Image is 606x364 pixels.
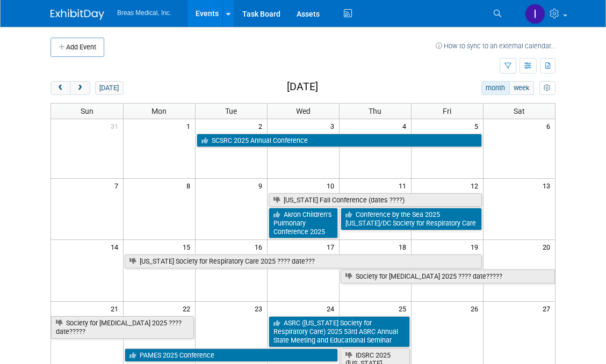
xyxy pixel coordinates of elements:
[473,119,483,133] span: 5
[185,119,195,133] span: 1
[398,240,411,253] span: 18
[70,81,90,95] button: next
[50,81,70,95] button: prev
[287,81,318,93] h2: [DATE]
[509,81,534,95] button: week
[326,302,339,315] span: 24
[185,179,195,192] span: 8
[326,240,339,253] span: 17
[341,208,482,230] a: Conference by the Sea 2025 [US_STATE]/DC Society for Respiratory Care
[151,107,167,115] span: Mon
[269,208,338,238] a: Akron Children’s Pulmonary Conference 2025
[514,107,525,115] span: Sat
[110,302,123,315] span: 21
[254,240,267,253] span: 16
[542,179,555,192] span: 13
[326,179,339,192] span: 10
[542,302,555,315] span: 27
[470,240,483,253] span: 19
[341,270,555,283] a: Society for [MEDICAL_DATA] 2025 ???? date?????
[443,107,451,115] span: Fri
[182,302,195,315] span: 22
[81,107,93,115] span: Sun
[369,107,381,115] span: Thu
[257,119,267,133] span: 2
[125,348,338,362] a: PAMES 2025 Conference
[269,316,410,347] a: ASRC ([US_STATE] Society for Respiratory Care) 2025 53rd ASRC Annual State Meeting and Educationa...
[110,240,123,253] span: 14
[401,119,411,133] span: 4
[257,179,267,192] span: 9
[296,107,311,115] span: Wed
[51,316,194,338] a: Society for [MEDICAL_DATA] 2025 ???? date?????
[110,119,123,133] span: 31
[113,179,123,192] span: 7
[545,119,555,133] span: 6
[398,302,411,315] span: 25
[542,240,555,253] span: 20
[269,193,482,207] a: [US_STATE] Fall Conference (dates ????)
[50,38,104,57] button: Add Event
[329,119,339,133] span: 3
[470,179,483,192] span: 12
[436,42,555,50] a: How to sync to an external calendar...
[539,81,555,95] button: myCustomButton
[481,81,510,95] button: month
[398,179,411,192] span: 11
[225,107,237,115] span: Tue
[50,9,104,20] img: ExhibitDay
[470,302,483,315] span: 26
[117,9,171,17] span: Breas Medical, Inc.
[182,240,195,253] span: 15
[95,81,124,95] button: [DATE]
[544,85,551,92] i: Personalize Calendar
[197,134,482,148] a: SCSRC 2025 Annual Conference
[254,302,267,315] span: 23
[525,4,545,24] img: Inga Dolezar
[125,254,482,268] a: [US_STATE] Society for Respiratory Care 2025 ???? date???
